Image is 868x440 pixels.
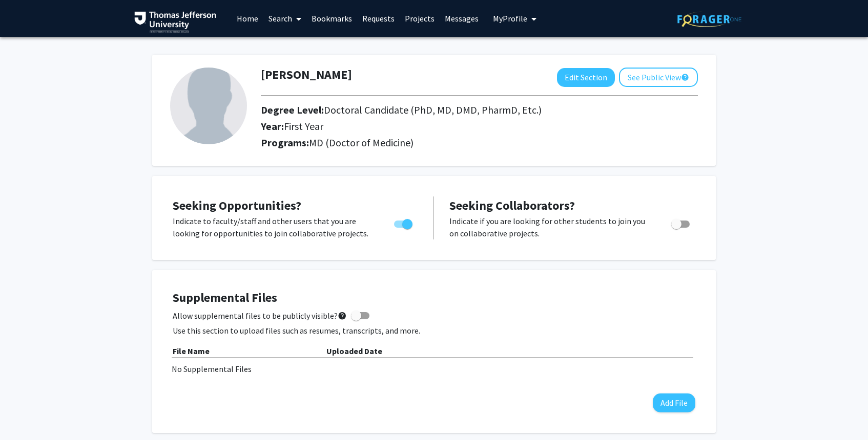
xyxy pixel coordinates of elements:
div: Toggle [667,215,695,230]
h1: [PERSON_NAME] [261,68,352,82]
p: Indicate if you are looking for other students to join you on collaborative projects. [449,215,652,239]
span: First Year [284,120,323,133]
a: Messages [440,1,484,36]
a: Requests [357,1,400,36]
p: Use this section to upload files such as resumes, transcripts, and more. [173,324,695,337]
span: My Profile [493,13,527,24]
div: Toggle [390,215,418,230]
span: Allow supplemental files to be publicly visible? [173,310,347,322]
a: Bookmarks [306,1,357,36]
span: Doctoral Candidate (PhD, MD, DMD, PharmD, Etc.) [324,103,542,116]
span: Seeking Collaborators? [449,197,575,213]
img: ForagerOne Logo [677,11,741,27]
mat-icon: help [338,310,347,322]
b: Uploaded Date [326,346,382,356]
a: Search [263,1,306,36]
div: No Supplemental Files [172,363,696,375]
h2: Degree Level: [261,104,619,116]
button: Edit Section [557,68,615,87]
h2: Programs: [261,137,698,149]
button: See Public View [619,68,698,87]
mat-icon: help [681,71,689,83]
span: Seeking Opportunities? [173,197,301,213]
a: Projects [400,1,440,36]
img: Profile Picture [170,68,247,144]
button: Add File [653,393,695,412]
img: Thomas Jefferson University Logo [134,11,216,33]
span: MD (Doctor of Medicine) [309,136,414,149]
h4: Supplemental Files [173,291,695,305]
iframe: Chat [8,394,44,432]
b: File Name [173,346,210,356]
p: Indicate to faculty/staff and other users that you are looking for opportunities to join collabor... [173,215,375,239]
h2: Year: [261,120,619,133]
a: Home [232,1,263,36]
